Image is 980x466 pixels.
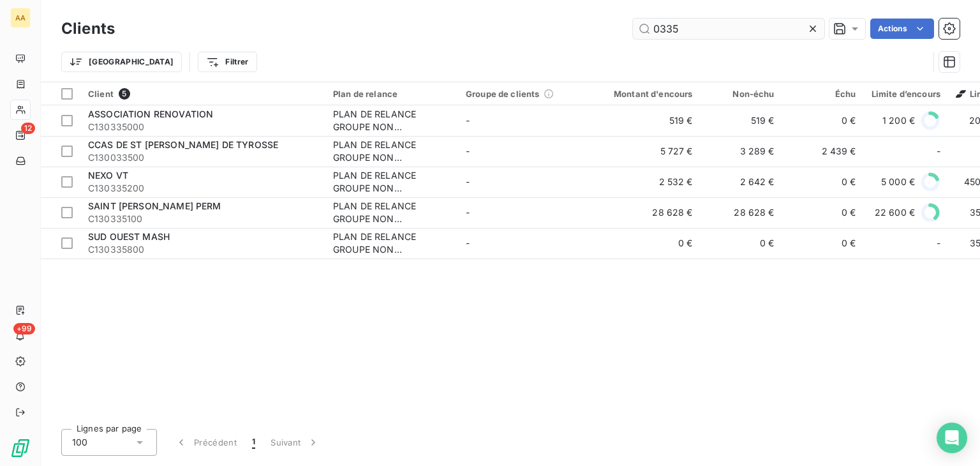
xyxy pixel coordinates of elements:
div: PLAN DE RELANCE GROUPE NON AUTOMATIQUE [333,108,450,133]
input: Rechercher [633,19,824,39]
span: 1 [252,436,255,449]
td: 2 642 € [701,167,782,197]
span: - [937,237,940,250]
button: Actions [870,19,934,39]
span: - [466,207,470,218]
span: NEXO VT [88,170,128,181]
td: 519 € [591,105,701,136]
span: - [466,115,470,126]
span: 100 [72,436,87,449]
td: 28 628 € [701,197,782,228]
span: 5 000 € [881,176,915,188]
span: C130335200 [88,182,318,195]
button: Précédent [167,429,244,456]
span: 5 [119,88,130,100]
td: 28 628 € [591,197,701,228]
span: C130335800 [88,243,318,256]
span: - [466,237,470,248]
td: 2 532 € [591,167,701,197]
div: Échu [790,89,856,99]
div: Montant d'encours [598,89,693,99]
span: C130335000 [88,121,318,133]
div: PLAN DE RELANCE GROUPE NON AUTOMATIQUE [333,139,450,164]
td: 0 € [782,197,864,228]
button: Suivant [263,429,327,456]
span: +99 [13,323,35,334]
div: Limite d’encours [872,89,940,99]
span: - [466,146,470,156]
td: 2 439 € [782,136,864,167]
span: SAINT [PERSON_NAME] PERM [88,200,221,211]
span: 22 600 € [875,206,915,219]
td: 519 € [701,105,782,136]
span: ASSOCIATION RENOVATION [88,109,213,119]
td: 5 727 € [591,136,701,167]
span: C130033500 [88,151,318,164]
span: 12 [21,123,35,134]
h3: Clients [61,17,115,40]
div: Open Intercom Messenger [937,423,967,453]
span: SUD OUEST MASH [88,231,170,242]
td: 0 € [782,105,864,136]
span: 1 200 € [882,114,915,127]
button: [GEOGRAPHIC_DATA] [61,52,182,72]
img: Logo LeanPay [10,438,31,458]
td: 3 289 € [701,136,782,167]
button: 1 [244,429,263,456]
div: AA [10,8,31,28]
span: Client [88,89,114,99]
span: Groupe de clients [466,89,540,99]
span: - [937,145,940,158]
div: Non-échu [708,89,775,99]
div: Plan de relance [333,89,450,99]
span: CCAS DE ST [PERSON_NAME] DE TYROSSE [88,139,278,150]
td: 0 € [591,228,701,259]
span: C130335100 [88,213,318,225]
div: PLAN DE RELANCE GROUPE NON AUTOMATIQUE [333,230,450,256]
div: PLAN DE RELANCE GROUPE NON AUTOMATIQUE [333,169,450,195]
td: 0 € [701,228,782,259]
button: Filtrer [198,52,256,72]
td: 0 € [782,228,864,259]
div: PLAN DE RELANCE GROUPE NON AUTOMATIQUE [333,200,450,225]
td: 0 € [782,167,864,197]
span: - [466,176,470,187]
